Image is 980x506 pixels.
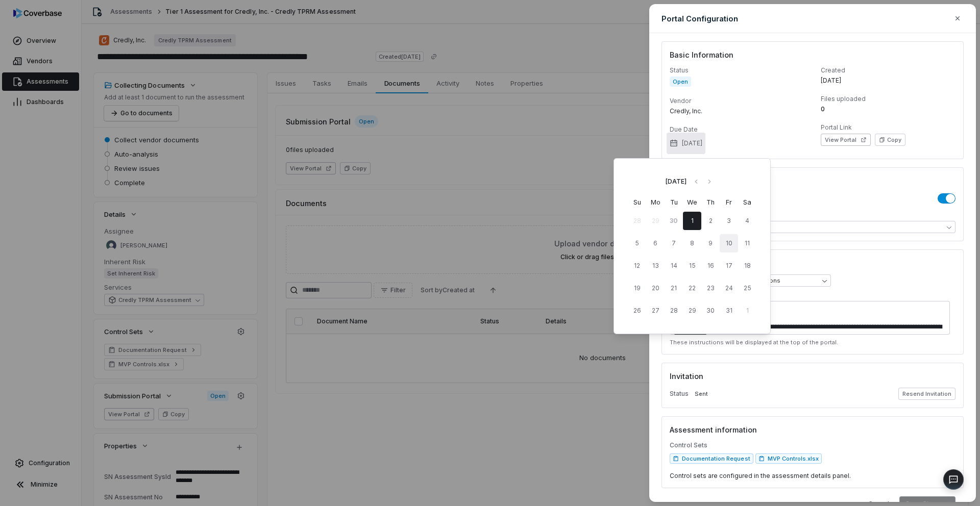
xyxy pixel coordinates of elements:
button: 11 [738,234,756,252]
button: 6 [646,234,665,252]
th: Friday [720,197,738,208]
span: 0 [821,105,825,113]
button: 13 [646,257,665,275]
h3: Instructions [670,258,955,268]
button: 22 [683,279,701,297]
button: Copy [875,134,905,146]
h3: Portal requirements [670,175,955,186]
dt: Status [670,66,804,74]
span: MVP Controls.xlsx [768,454,819,463]
button: 27 [646,301,665,320]
button: 21 [665,279,683,297]
th: Saturday [738,197,756,208]
span: Credly, Inc. [670,107,702,115]
button: 23 [701,279,720,297]
button: 14 [665,257,683,275]
h3: Invitation [670,371,955,382]
dt: Files uploaded [821,95,955,103]
span: Documentation Request [682,454,750,463]
button: 5 [628,234,646,252]
th: Wednesday [683,197,701,208]
h2: Portal Configuration [661,13,738,24]
button: 7 [665,234,683,252]
button: 25 [738,279,756,297]
span: Open [670,77,691,87]
dt: Portal Link [821,123,955,132]
button: 10 [720,234,738,252]
th: Sunday [628,197,646,208]
button: 20 [646,279,665,297]
dt: Vendor [670,97,804,105]
button: 12 [628,257,646,275]
th: Thursday [701,197,720,208]
button: 1 [738,301,756,320]
button: 2 [701,212,720,230]
button: 8 [683,234,701,252]
h3: Basic Information [670,49,955,60]
button: View Portal [821,134,871,146]
div: [DATE] [666,178,687,186]
button: 15 [683,257,701,275]
button: 16 [701,257,720,275]
span: Sent [695,390,708,398]
button: 4 [738,212,756,230]
button: Go to previous month [689,174,704,189]
button: 24 [720,279,738,297]
button: 18 [738,257,756,275]
dt: Created [821,66,955,74]
button: Resend Invitation [898,388,955,400]
button: [DATE] [667,133,705,154]
span: [DATE] [821,77,841,85]
button: 1 [683,212,701,230]
button: 31 [720,301,738,320]
button: 3 [720,212,738,230]
p: Status [670,390,689,398]
th: Tuesday [665,197,683,208]
p: Control Sets [670,441,955,451]
p: Control sets are configured in the assessment details panel. [670,472,955,480]
button: Go to next month [702,174,717,189]
dt: Due Date [670,125,804,134]
p: Questionnaires [670,211,955,221]
button: 19 [628,279,646,297]
button: 29 [683,301,701,320]
button: 30 [701,301,720,320]
button: 17 [720,257,738,275]
th: Monday [646,197,665,208]
button: 9 [701,234,720,252]
button: 26 [628,301,646,320]
button: 28 [665,301,683,320]
h3: Assessment information [670,424,955,435]
p: These instructions will be displayed at the top of the portal. [670,339,955,346]
button: 30 [665,212,683,230]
